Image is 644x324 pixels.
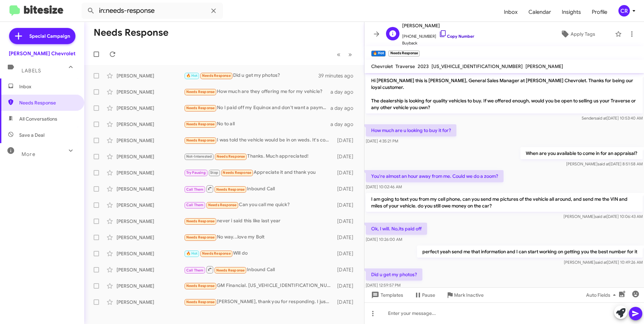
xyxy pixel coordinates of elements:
a: Special Campaign [9,28,75,44]
div: [PERSON_NAME] [117,283,184,289]
span: » [348,50,352,59]
small: 🔥 Hot [371,51,386,57]
span: [DATE] 4:35:21 PM [366,138,398,143]
p: Did u get my photos? [366,268,422,281]
span: [DATE] 10:02:46 AM [366,184,402,189]
span: Pause [422,289,435,301]
div: [PERSON_NAME] [117,169,184,176]
div: Thanks. Much appreciated! [184,153,334,160]
button: Previous [333,47,345,61]
div: [PERSON_NAME] [117,137,184,144]
div: [DATE] [334,137,359,144]
span: [PERSON_NAME] [DATE] 10:49:26 AM [564,260,643,265]
span: [PERSON_NAME] [402,22,474,30]
div: [PERSON_NAME] [117,218,184,225]
span: Needs Response [216,187,245,192]
div: a day ago [330,89,359,95]
p: I am going to text you from my cell phone, can you send me pictures of the vehicle all around, an... [366,193,643,212]
div: [DATE] [334,299,359,305]
div: [PERSON_NAME], thank you for responding. I just made a purchase. [184,298,334,306]
div: [PERSON_NAME] [117,72,184,79]
p: How much are u looking to buy it for? [366,124,456,136]
span: Calendar [523,2,556,22]
div: [PERSON_NAME] [117,202,184,208]
div: How much are they offering me for my vehicle? [184,88,330,96]
button: Pause [409,289,441,301]
div: No way...love my Bolt [184,233,334,241]
span: Inbox [19,83,76,90]
span: [DATE] 10:26:00 AM [366,237,402,242]
button: Mark Inactive [441,289,489,301]
nav: Page navigation example [333,47,356,61]
small: Needs Response [388,51,419,57]
a: Copy Number [439,34,474,39]
input: Search [82,3,223,19]
div: [PERSON_NAME] [117,89,184,95]
div: [PERSON_NAME] [117,105,184,111]
span: Traverse [395,63,415,69]
span: Call Them [186,268,204,272]
span: [PERSON_NAME] [DATE] 10:06:43 AM [563,214,643,219]
span: Needs Response [186,300,215,304]
span: said at [595,214,607,219]
span: Needs Response [186,219,215,223]
p: Hi [PERSON_NAME] this is [PERSON_NAME], General Sales Manager at [PERSON_NAME] Chevrolet. Thanks ... [366,74,643,114]
button: Next [344,47,356,61]
p: perfect yeah send me that information and I can start working on getting you the best number for it [417,246,643,258]
div: Did u get my photos? [184,72,318,79]
div: Inbound Call [184,185,334,193]
span: said at [598,161,609,166]
span: [PHONE_NUMBER] [402,30,474,40]
span: Save a Deal [19,132,44,138]
span: Needs Response [208,203,237,207]
div: No I paid off my Equinox and don't want a payment for a while [184,104,330,112]
span: Labels [22,68,41,74]
span: Stop [210,170,218,175]
span: Needs Response [19,99,76,106]
span: said at [595,116,607,121]
span: [DATE] 12:59:57 PM [366,283,400,288]
div: a day ago [330,105,359,111]
a: Inbox [498,2,523,22]
span: All Conversations [19,116,57,122]
span: Apply Tags [571,28,595,40]
div: [PERSON_NAME] [117,250,184,257]
span: Needs Response [217,154,245,159]
span: Call Them [186,187,204,192]
a: Insights [556,2,586,22]
div: [DATE] [334,169,359,176]
span: Needs Response [202,73,231,78]
span: Call Them [186,203,204,207]
a: Profile [586,2,613,22]
div: [DATE] [334,266,359,273]
span: 2023 [418,63,429,69]
div: [PERSON_NAME] [117,266,184,273]
span: Not-Interested [186,154,212,159]
div: [DATE] [334,186,359,192]
span: Needs Response [186,90,215,94]
span: More [22,151,35,157]
div: GM Financial. [US_VEHICLE_IDENTIFICATION_NUMBER] great condition about 27,500 miles [184,282,334,290]
span: [PERSON_NAME] [525,63,563,69]
span: Mark Inactive [454,289,484,301]
button: Templates [364,289,409,301]
span: Needs Response [186,284,215,288]
button: Auto Fields [581,289,624,301]
span: 🔥 Hot [186,251,198,256]
span: Auto Fields [586,289,618,301]
span: Needs Response [216,268,245,272]
span: [PERSON_NAME] [DATE] 8:51:58 AM [566,161,643,166]
span: Try Pausing [186,170,206,175]
span: Sender [DATE] 10:53:40 AM [582,116,643,121]
div: I was told the vehicle would be in on weds. It's coming from the fulfillment center. [184,136,334,144]
div: [DATE] [334,250,359,257]
div: [PERSON_NAME] Chevrolet [9,50,75,57]
span: Chevrolet [371,63,393,69]
p: Ok, I will. No,its paid off [366,223,427,235]
span: Needs Response [223,170,251,175]
span: Buyback [402,40,474,46]
div: CR [618,5,630,17]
